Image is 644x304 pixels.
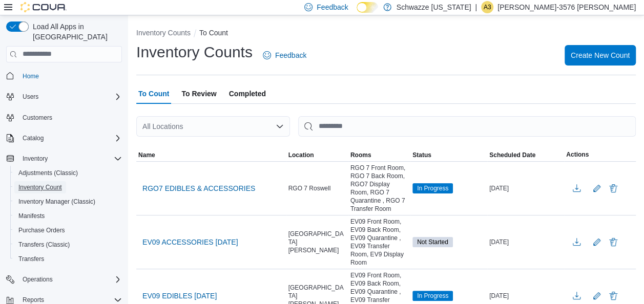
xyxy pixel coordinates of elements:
button: Inventory Counts [136,29,191,37]
span: Operations [18,273,122,286]
span: Transfers [14,253,122,265]
button: Inventory [2,151,126,166]
div: RGO 7 Front Room, RGO 7 Back Room, RGO7 Display Room, RGO 7 Quarantine , RGO 7 Transfer Room [348,162,410,215]
span: A3 [484,1,491,13]
div: EV09 Front Room, EV09 Back Room, EV09 Quarantine , EV09 Transfer Room, EV9 Display Room [348,215,410,269]
button: Edit count details [591,181,603,196]
div: Alexis-3576 Garcia-Ortega [481,1,493,13]
div: [DATE] [487,236,564,248]
a: Inventory Manager (Classic) [14,196,99,208]
input: Dark Mode [357,2,378,13]
span: Not Started [417,237,448,247]
button: To Count [199,29,228,37]
span: Feedback [317,2,348,12]
div: [DATE] [487,290,564,302]
span: EV09 ACCESSORIES [DATE] [142,237,238,247]
a: Transfers [14,253,48,265]
button: Delete [607,182,619,194]
span: Feedback [275,50,306,60]
span: Inventory Count [14,181,122,193]
span: Customers [23,114,52,122]
span: Inventory Manager (Classic) [14,196,122,208]
span: Users [23,93,38,101]
span: Reports [23,296,44,304]
button: Operations [2,272,126,287]
span: Catalog [18,132,122,144]
span: Home [18,70,122,82]
span: Purchase Orders [14,224,122,236]
span: Status [412,151,431,159]
button: Transfers (Classic) [10,237,126,252]
button: EV09 EDIBLES [DATE] [138,288,221,303]
button: Home [2,69,126,83]
span: Purchase Orders [18,226,65,234]
span: EV09 EDIBLES [DATE] [142,291,217,301]
button: Edit count details [591,234,603,250]
span: [GEOGRAPHIC_DATA][PERSON_NAME] [288,230,346,254]
button: Purchase Orders [10,223,126,237]
div: [DATE] [487,182,564,194]
span: Operations [23,275,53,284]
button: Location [286,149,348,161]
span: Adjustments (Classic) [18,169,78,177]
a: Inventory Count [14,181,66,193]
button: Operations [18,273,57,286]
span: Inventory Manager (Classic) [18,198,95,206]
span: Dark Mode [357,13,357,13]
span: Home [23,72,39,80]
button: Customers [2,110,126,125]
span: Scheduled Date [489,151,535,159]
span: Completed [229,83,266,104]
span: To Count [138,83,169,104]
span: RGO7 EDIBLES & ACCESSORIES [142,183,255,193]
span: Transfers (Classic) [14,238,122,251]
a: Adjustments (Classic) [14,167,82,179]
span: Name [138,151,155,159]
a: Manifests [14,210,49,222]
h1: Inventory Counts [136,42,253,62]
span: In Progress [417,291,448,300]
span: Load All Apps in [GEOGRAPHIC_DATA] [29,21,122,42]
button: Catalog [18,132,48,144]
span: Inventory [18,153,122,165]
a: Feedback [259,45,310,66]
button: Name [136,149,286,161]
button: Delete [607,290,619,302]
span: Manifests [18,212,45,220]
span: RGO 7 Roswell [288,184,331,192]
a: Transfers (Classic) [14,238,74,251]
span: Transfers (Classic) [18,241,70,249]
button: Inventory Count [10,180,126,194]
p: [PERSON_NAME]-3576 [PERSON_NAME] [497,1,636,13]
span: Location [288,151,314,159]
span: Inventory Count [18,183,62,191]
button: Users [2,90,126,104]
span: Customers [18,111,122,124]
span: Rooms [350,151,371,159]
button: Status [410,149,487,161]
span: Catalog [23,134,44,142]
p: Schwazze [US_STATE] [397,1,471,13]
span: In Progress [412,291,453,301]
button: Manifests [10,209,126,223]
button: Adjustments (Classic) [10,166,126,180]
input: This is a search bar. After typing your query, hit enter to filter the results lower in the page. [298,116,636,137]
button: Scheduled Date [487,149,564,161]
span: Manifests [14,210,122,222]
a: Home [18,70,43,82]
img: Cova [20,2,67,12]
button: Catalog [2,131,126,145]
span: In Progress [417,184,448,193]
button: Create New Count [565,45,636,66]
span: In Progress [412,183,453,193]
button: RGO7 EDIBLES & ACCESSORIES [138,181,259,196]
button: Delete [607,236,619,248]
nav: An example of EuiBreadcrumbs [136,28,636,40]
p: | [475,1,477,13]
button: Open list of options [276,122,284,131]
a: Customers [18,112,56,124]
button: Inventory Manager (Classic) [10,194,126,209]
button: Inventory [18,153,52,165]
button: Transfers [10,252,126,266]
button: Users [18,91,43,103]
